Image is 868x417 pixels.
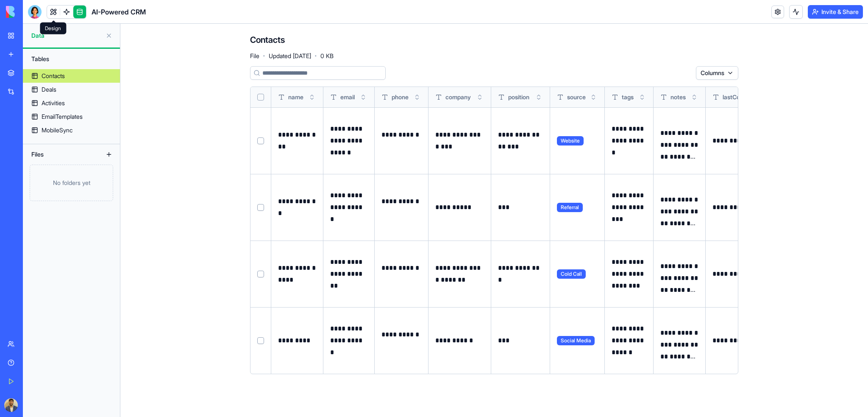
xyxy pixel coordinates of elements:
span: Updated [DATE] [269,52,311,60]
a: EmailTemplates [23,110,120,123]
img: logo [6,6,58,18]
div: No folders yet [30,165,113,201]
a: Activities [23,96,120,110]
span: email [340,93,355,101]
h4: Contacts [250,34,285,46]
span: Website [557,136,584,146]
a: Deals [23,83,120,96]
a: No folders yet [23,165,120,201]
span: · [314,49,317,63]
a: MobileSync [23,123,120,137]
span: company [445,93,471,101]
div: MobileSync [42,126,72,134]
button: Toggle sort [359,93,367,101]
a: Contacts [23,69,120,83]
div: Contacts [42,72,65,80]
span: AI-Powered CRM [92,7,146,17]
button: Toggle sort [476,93,484,101]
span: notes [670,93,686,101]
span: 0 KB [320,52,334,60]
div: Files [27,148,95,161]
div: Design [40,22,66,34]
div: Deals [42,85,56,94]
button: Toggle sort [638,93,646,101]
button: Select all [257,94,264,101]
button: Toggle sort [534,93,543,101]
button: Toggle sort [690,93,698,101]
span: Referral [557,203,583,212]
div: Tables [27,52,116,66]
span: Social Media [557,336,595,345]
span: · [263,49,265,63]
button: Toggle sort [308,93,316,101]
button: Select row [257,271,264,277]
button: Select row [257,337,264,344]
span: tags [622,93,634,101]
button: Toggle sort [413,93,421,101]
div: Activities [42,99,65,107]
span: position [508,93,529,101]
button: Columns [696,66,738,80]
span: Cold Call [557,269,586,279]
button: Invite & Share [808,5,863,19]
span: source [567,93,586,101]
span: phone [392,93,409,101]
button: Select row [257,204,264,211]
button: Select row [257,137,264,144]
span: File [250,52,259,60]
span: Data [31,31,102,40]
span: name [288,93,303,101]
img: ACg8ocL7MkFi3HFsLcy66xnrZRckfsjiLyW_uHZVJZ1E7Uqqqw1ZZLf0=s96-c [4,398,18,412]
span: lastContactDate [723,93,768,101]
button: Toggle sort [589,93,598,101]
div: EmailTemplates [42,112,83,121]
